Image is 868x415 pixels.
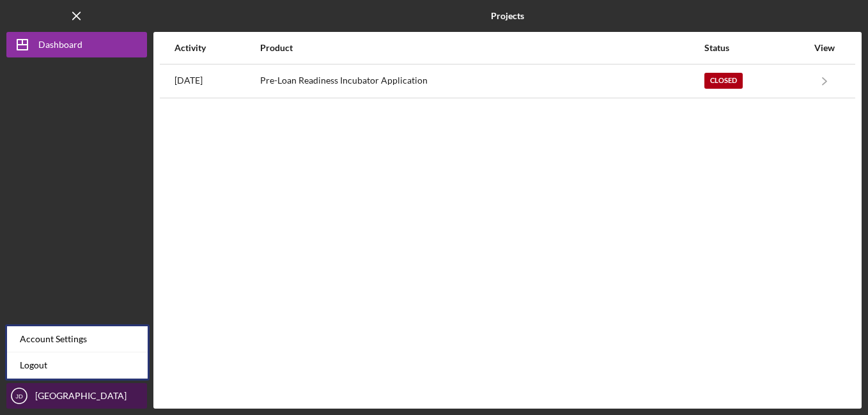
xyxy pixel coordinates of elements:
[260,65,703,97] div: Pre-Loan Readiness Incubator Application
[6,32,147,57] button: Dashboard
[15,393,23,400] text: JD
[174,43,259,53] div: Activity
[491,11,524,21] b: Projects
[7,352,148,379] a: Logout
[174,75,203,86] time: 2025-08-14 00:34
[6,383,147,409] button: JD[GEOGRAPHIC_DATA]
[809,43,841,53] div: View
[38,32,82,61] div: Dashboard
[7,326,148,352] div: Account Settings
[704,73,743,89] div: Closed
[260,43,703,53] div: Product
[32,383,147,412] div: [GEOGRAPHIC_DATA]
[704,43,807,53] div: Status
